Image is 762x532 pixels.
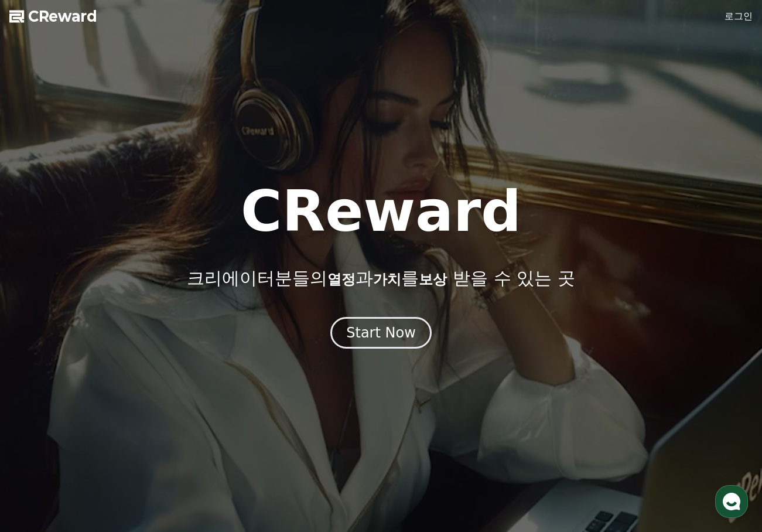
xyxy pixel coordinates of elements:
span: CReward [28,7,97,26]
span: 가치 [373,271,401,288]
a: 로그인 [725,9,753,23]
a: Start Now [330,329,432,340]
a: CReward [9,7,97,26]
button: Start Now [330,317,432,349]
span: 보상 [419,271,447,288]
p: 크리에이터분들의 과 를 받을 수 있는 곳 [187,268,575,289]
span: 열정 [327,271,356,288]
div: Start Now [346,323,416,342]
h1: CReward [241,183,521,240]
